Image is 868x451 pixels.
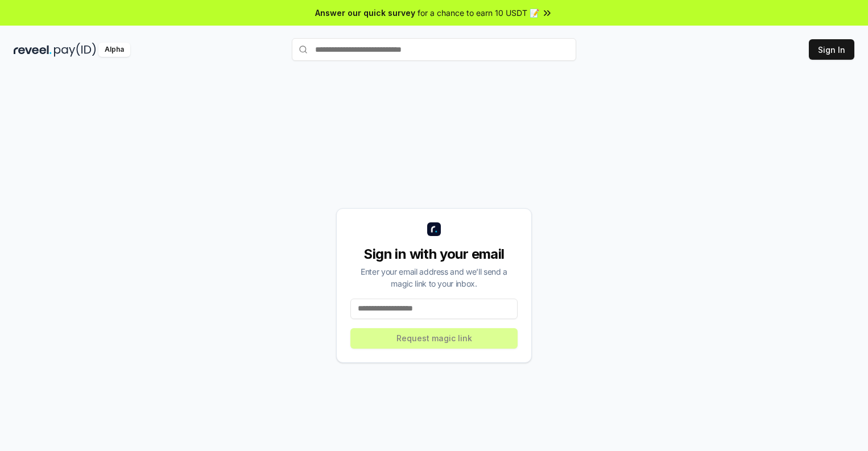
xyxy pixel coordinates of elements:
[350,266,518,289] div: Enter your email address and we’ll send a magic link to your inbox.
[315,7,415,19] span: Answer our quick survey
[418,7,539,19] span: for a chance to earn 10 USDT 📝
[98,43,130,57] div: Alpha
[427,222,441,236] img: logo_small
[809,39,854,60] button: Sign In
[350,245,518,263] div: Sign in with your email
[54,43,96,57] img: pay_id
[14,43,52,57] img: reveel_dark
